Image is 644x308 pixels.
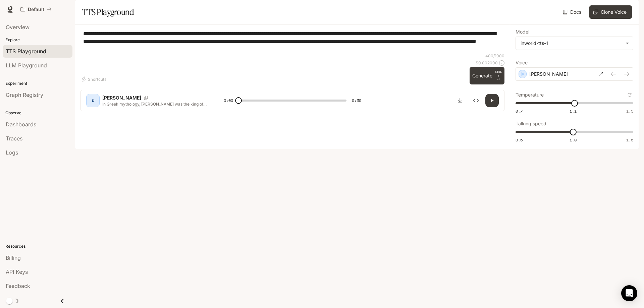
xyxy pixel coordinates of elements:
span: 0.5 [516,137,523,143]
span: 0:30 [352,97,361,104]
span: 0.7 [516,108,523,114]
p: Voice [516,60,528,65]
p: Model [516,29,529,34]
span: 1.1 [570,108,577,114]
button: Download audio [453,94,467,107]
p: Temperature [516,93,544,97]
p: CTRL + [495,70,502,78]
button: Clone Voice [589,5,632,19]
button: Copy Voice ID [141,96,151,100]
p: Talking speed [516,121,546,126]
p: In Greek mythology, [PERSON_NAME] was the king of Corinth. He was renowned for his cunning and hi... [102,101,208,107]
button: GenerateCTRL +⏎ [470,67,504,84]
span: 0:00 [224,97,233,104]
span: 1.5 [626,137,633,143]
button: Inspect [469,94,483,107]
button: Reset to default [626,91,633,99]
div: D [88,95,98,106]
button: All workspaces [17,3,55,16]
p: 400 / 1000 [485,53,504,59]
p: Default [28,7,44,12]
div: inworld-tts-1 [521,40,622,47]
div: inworld-tts-1 [516,37,633,50]
p: [PERSON_NAME] [529,71,568,77]
p: ⏎ [495,70,502,82]
p: $ 0.002000 [476,60,498,66]
span: 1.5 [626,108,633,114]
h1: TTS Playground [82,5,134,19]
p: [PERSON_NAME] [102,95,141,101]
span: 1.0 [570,137,577,143]
a: Docs [561,5,584,19]
div: Open Intercom Messenger [621,285,637,301]
button: Shortcuts [80,74,109,84]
